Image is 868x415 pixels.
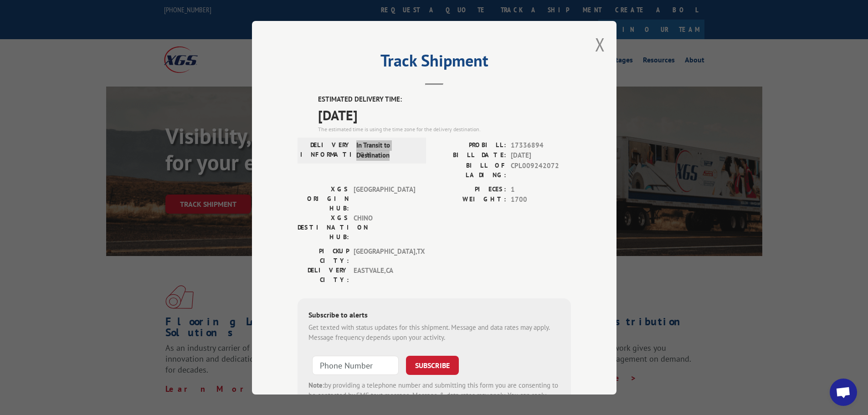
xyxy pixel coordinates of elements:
span: 1700 [511,195,571,205]
label: DELIVERY INFORMATION: [300,140,352,160]
button: SUBSCRIBE [406,355,459,374]
label: BILL OF LADING: [434,160,506,179]
label: ESTIMATED DELIVERY TIME: [318,94,571,105]
span: [DATE] [511,150,571,161]
label: XGS ORIGIN HUB: [298,184,349,213]
button: Close modal [595,32,605,56]
span: In Transit to Destination [356,140,418,160]
span: 17336894 [511,140,571,150]
div: Get texted with status updates for this shipment. Message and data rates may apply. Message frequ... [308,322,560,343]
div: by providing a telephone number and submitting this form you are consenting to be contacted by SM... [308,380,560,411]
label: PIECES: [434,184,506,195]
span: 1 [511,184,571,195]
label: WEIGHT: [434,195,506,205]
div: Open chat [830,379,857,406]
label: DELIVERY CITY: [298,265,349,284]
input: Phone Number [312,355,399,374]
strong: Note: [308,380,324,389]
label: PROBILL: [434,140,506,150]
span: [DATE] [318,104,571,125]
label: BILL DATE: [434,150,506,161]
label: PICKUP CITY: [298,246,349,265]
span: [GEOGRAPHIC_DATA] , TX [354,246,415,265]
span: EASTVALE , CA [354,265,415,284]
label: XGS DESTINATION HUB: [298,213,349,241]
div: Subscribe to alerts [308,309,560,322]
span: CPL009242072 [511,160,571,179]
span: [GEOGRAPHIC_DATA] [354,184,415,213]
span: CHINO [354,213,415,241]
div: The estimated time is using the time zone for the delivery destination. [318,125,571,133]
h2: Track Shipment [298,54,571,72]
